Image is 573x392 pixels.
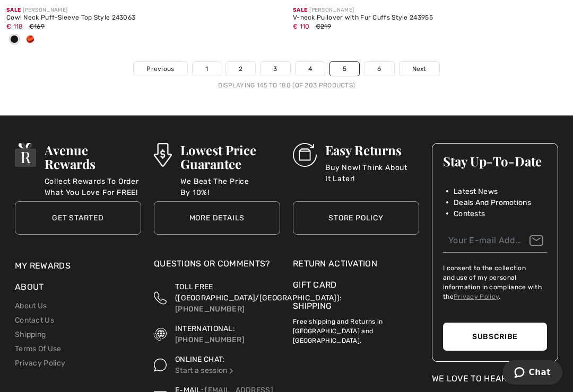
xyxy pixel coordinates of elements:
[154,257,280,275] div: Questions or Comments?
[432,372,558,385] div: We Love To Hear From You!
[330,62,359,76] a: 5
[175,335,245,344] a: [PHONE_NUMBER]
[22,31,38,49] div: Lava
[15,261,71,271] a: My Rewards
[29,23,45,30] span: €169
[15,316,54,325] a: Contact Us
[45,143,141,171] h3: Avenue Rewards
[293,6,567,14] div: [PERSON_NAME]
[175,305,245,314] a: [PHONE_NUMBER]
[454,293,499,300] a: Privacy Policy
[443,229,547,253] input: Your E-mail Address
[154,354,167,376] img: Online Chat
[296,62,325,76] a: 4
[175,366,235,375] a: Start a session
[15,344,62,353] a: Terms Of Use
[180,143,280,171] h3: Lowest Price Guarantee
[6,14,280,22] div: Cowl Neck Puff-Sleeve Top Style 243063
[293,14,567,22] div: V-neck Pullover with Fur Cuffs Style 243955
[364,62,394,76] a: 6
[154,201,280,235] a: More Details
[412,64,427,74] span: Next
[400,62,439,76] a: Next
[293,313,419,345] p: Free shipping and Returns in [GEOGRAPHIC_DATA] and [GEOGRAPHIC_DATA].
[15,330,46,339] a: Shipping
[154,323,167,345] img: International
[293,257,419,270] a: Return Activation
[134,62,187,76] a: Previous
[293,7,307,13] span: Sale
[261,62,290,76] a: 3
[293,143,317,167] img: Easy Returns
[325,162,419,183] p: Buy Now! Think About It Later!
[6,7,21,13] span: Sale
[293,279,419,291] a: Gift Card
[325,143,419,157] h3: Easy Returns
[15,281,141,299] div: About
[15,143,36,167] img: Avenue Rewards
[443,263,547,301] label: I consent to the collection and use of my personal information in compliance with the .
[316,23,331,30] span: €219
[6,31,22,49] div: Black
[6,6,280,14] div: [PERSON_NAME]
[228,367,235,375] img: Online Chat
[503,360,562,387] iframe: Opens a widget where you can chat to one of our agents
[443,154,547,168] h3: Stay Up-To-Date
[175,355,225,364] span: ONLINE CHAT:
[293,23,310,30] span: € 110
[45,176,141,197] p: Collect Rewards To Order What You Love For FREE!
[6,23,23,30] span: € 118
[15,359,65,368] a: Privacy Policy
[175,324,235,333] span: INTERNATIONAL:
[293,201,419,235] a: Store Policy
[193,62,221,76] a: 1
[180,176,280,197] p: We Beat The Price By 10%!
[226,62,255,76] a: 2
[443,323,547,351] button: Subscribe
[15,301,47,310] a: About Us
[146,64,174,74] span: Previous
[175,282,342,302] span: TOLL FREE ([GEOGRAPHIC_DATA]/[GEOGRAPHIC_DATA]):
[15,201,141,235] a: Get Started
[154,143,172,167] img: Lowest Price Guarantee
[454,186,498,197] span: Latest News
[454,208,485,219] span: Contests
[154,281,167,315] img: Toll Free (Canada/US)
[454,197,531,208] span: Deals And Promotions
[293,301,332,311] a: Shipping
